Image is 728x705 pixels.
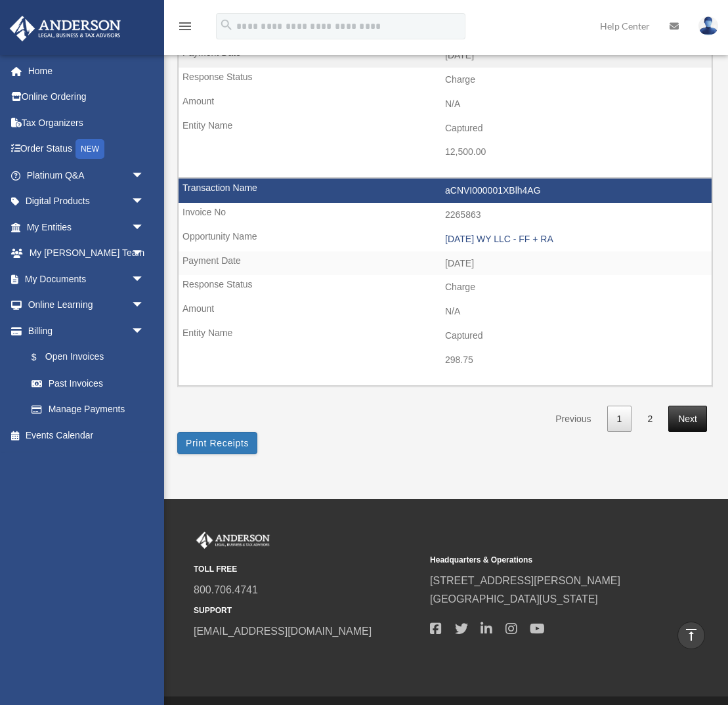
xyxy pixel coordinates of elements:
[179,203,712,228] td: 2265863
[9,188,164,215] a: Digital Productsarrow_drop_down
[177,432,257,454] button: Print Receipts
[668,406,707,433] a: Next
[637,406,662,433] a: 2
[131,240,158,267] span: arrow_drop_down
[39,349,45,366] span: $
[131,266,158,293] span: arrow_drop_down
[194,584,258,595] a: 800.706.4741
[177,23,193,34] a: menu
[179,275,712,300] td: Charge
[9,318,164,344] a: Billingarrow_drop_down
[9,292,164,318] a: Online Learningarrow_drop_down
[9,110,164,136] a: Tax Organizers
[179,251,712,276] td: [DATE]
[9,266,164,292] a: My Documentsarrow_drop_down
[430,575,620,586] a: [STREET_ADDRESS][PERSON_NAME]
[9,162,164,188] a: Platinum Q&Aarrow_drop_down
[194,532,272,549] img: Anderson Advisors Platinum Portal
[9,136,164,163] a: Order StatusNEW
[179,324,712,349] td: Captured
[9,422,164,448] a: Events Calendar
[9,214,164,240] a: My Entitiesarrow_drop_down
[194,626,372,637] a: [EMAIL_ADDRESS][DOMAIN_NAME]
[194,604,421,618] small: SUPPORT
[179,348,712,373] td: 298.75
[677,622,705,649] a: vertical_align_top
[546,406,601,433] a: Previous
[194,563,421,576] small: TOLL FREE
[9,240,164,267] a: My [PERSON_NAME] Teamarrow_drop_down
[131,162,158,189] span: arrow_drop_down
[607,406,632,433] a: 1
[9,84,164,110] a: Online Ordering
[179,116,712,141] td: Captured
[18,396,164,423] a: Manage Payments
[18,370,158,396] a: Past Invoices
[131,318,158,345] span: arrow_drop_down
[445,234,705,245] div: [DATE] WY LLC - FF + RA
[18,344,164,371] a: $Open Invoices
[698,16,718,35] img: User Pic
[179,92,712,117] td: N/A
[430,593,598,605] a: [GEOGRAPHIC_DATA][US_STATE]
[177,18,193,34] i: menu
[179,43,712,68] td: [DATE]
[179,140,712,165] td: 12,500.00
[219,18,234,32] i: search
[9,58,164,84] a: Home
[179,299,712,324] td: N/A
[131,292,158,319] span: arrow_drop_down
[683,627,699,643] i: vertical_align_top
[179,68,712,93] td: Charge
[6,16,125,41] img: Anderson Advisors Platinum Portal
[131,188,158,215] span: arrow_drop_down
[75,139,104,159] div: NEW
[179,179,712,203] td: aCNVI000001XBlh4AG
[131,214,158,241] span: arrow_drop_down
[430,553,657,567] small: Headquarters & Operations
